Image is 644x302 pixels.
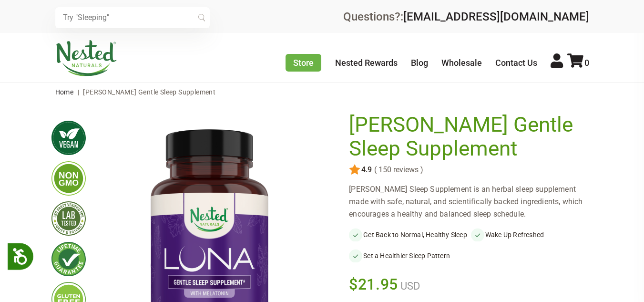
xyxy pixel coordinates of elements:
span: 0 [584,58,589,68]
span: ( 150 reviews ) [372,166,423,174]
span: USD [398,280,420,292]
nav: breadcrumbs [55,83,589,102]
img: gmofree [51,161,86,196]
a: 0 [567,58,589,68]
div: Questions?: [343,11,589,22]
span: 4.9 [360,166,372,174]
a: [EMAIL_ADDRESS][DOMAIN_NAME] [403,10,589,23]
img: star.svg [349,164,360,176]
a: Blog [411,58,428,68]
img: Nested Naturals [55,40,117,76]
img: thirdpartytested [51,201,86,236]
a: Store [286,54,321,72]
a: Contact Us [495,58,537,68]
img: vegan [51,121,86,155]
li: Wake Up Refreshed [471,228,593,241]
div: [PERSON_NAME] Sleep Supplement is an herbal sleep supplement made with safe, natural, and scienti... [349,183,593,220]
a: Wholesale [441,58,482,68]
span: $21.95 [349,274,398,295]
h1: [PERSON_NAME] Gentle Sleep Supplement [349,113,588,160]
li: Set a Healthier Sleep Pattern [349,249,471,262]
span: [PERSON_NAME] Gentle Sleep Supplement [83,88,215,96]
a: Home [55,88,74,96]
li: Get Back to Normal, Healthy Sleep [349,228,471,241]
a: Nested Rewards [335,58,398,68]
input: Try "Sleeping" [55,7,210,28]
span: | [75,88,82,96]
